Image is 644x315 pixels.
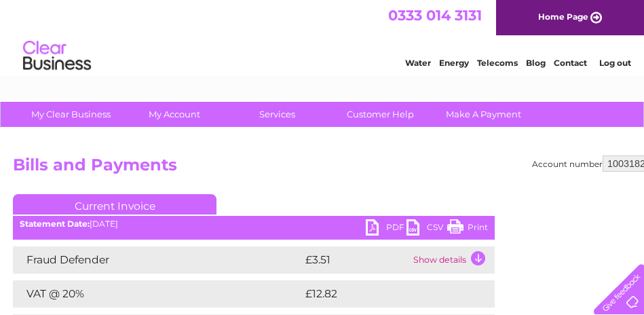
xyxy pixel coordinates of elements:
[477,58,518,68] a: Telecoms
[2,7,643,66] div: Clear Business is a trading name of Verastar Limited (registered in [GEOGRAPHIC_DATA] No. 3667643...
[118,102,230,127] a: My Account
[599,58,631,68] a: Log out
[302,246,410,274] td: £3.51
[302,280,466,308] td: £12.82
[13,246,302,274] td: Fraud Defender
[526,58,546,68] a: Blog
[22,35,92,77] img: logo.png
[366,219,406,239] a: PDF
[388,7,482,24] a: 0333 014 3131
[13,219,495,229] div: [DATE]
[221,102,333,127] a: Services
[554,58,587,68] a: Contact
[13,280,302,308] td: VAT @ 20%
[447,219,488,239] a: Print
[405,58,431,68] a: Water
[15,102,127,127] a: My Clear Business
[428,102,539,127] a: Make A Payment
[20,219,90,229] b: Statement Date:
[324,102,436,127] a: Customer Help
[13,194,216,215] a: Current Invoice
[406,219,447,239] a: CSV
[439,58,469,68] a: Energy
[410,246,495,274] td: Show details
